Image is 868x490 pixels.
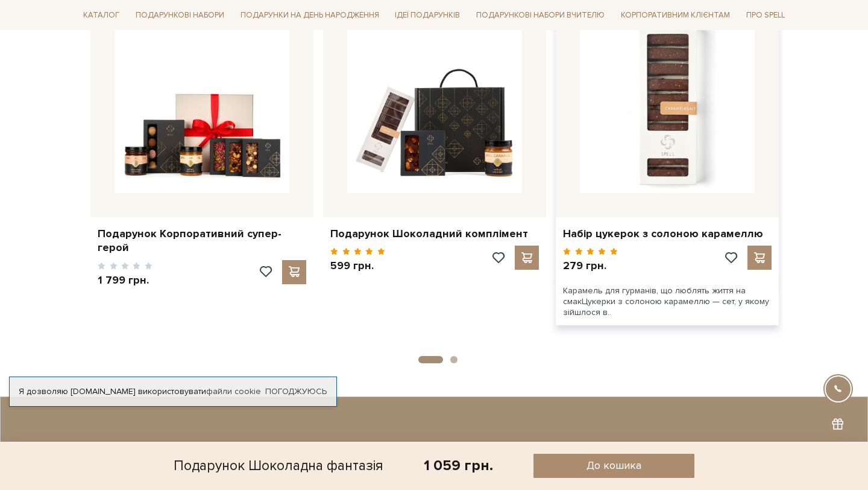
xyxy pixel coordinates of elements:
[471,5,609,25] a: Подарункові набори Вчителю
[98,227,306,255] a: Подарунок Корпоративний супер-герой
[450,356,458,363] button: 2 of 2
[330,227,539,241] a: Подарунок Шоколадний комплімент
[424,456,493,475] div: 1 059 грн.
[174,454,383,478] div: Подарунок Шоколадна фантазія
[390,6,465,25] a: Ідеї подарунків
[131,6,229,25] a: Подарункові набори
[98,273,153,287] p: 1 799 грн.
[616,6,735,25] a: Корпоративним клієнтам
[741,6,790,25] a: Про Spell
[206,386,261,396] a: файли cookie
[587,459,641,472] span: До кошика
[265,386,327,397] a: Погоджуюсь
[556,278,779,326] div: Карамель для гурманів, що люблять життя на смакЦукерки з солоною карамеллю — сет, у якому зійшлос...
[10,386,336,397] div: Я дозволяю [DOMAIN_NAME] використовувати
[563,227,772,241] a: Набір цукерок з солоною карамеллю
[533,454,694,478] button: До кошика
[563,259,618,273] p: 279 грн.
[236,6,384,25] a: Подарунки на День народження
[330,259,385,273] p: 599 грн.
[418,356,443,363] button: 1 of 2
[78,6,124,25] a: Каталог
